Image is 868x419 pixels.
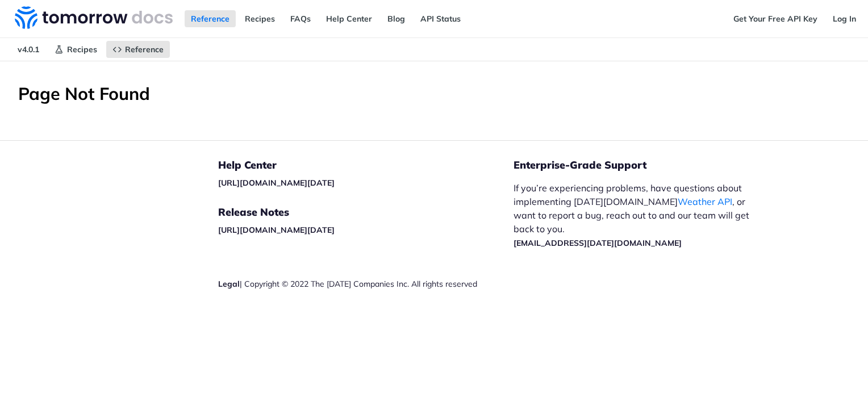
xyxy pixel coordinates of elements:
[381,10,411,27] a: Blog
[239,10,281,27] a: Recipes
[15,6,173,29] img: Tomorrow.io Weather API Docs
[125,44,164,55] span: Reference
[218,278,514,290] div: | Copyright © 2022 The [DATE] Companies Inc. All rights reserved
[727,10,824,27] a: Get Your Free API Key
[218,178,335,188] a: [URL][DOMAIN_NAME][DATE]
[18,83,850,104] h1: Page Not Found
[514,181,761,249] p: If you’re experiencing problems, have questions about implementing [DATE][DOMAIN_NAME] , or want ...
[185,10,236,27] a: Reference
[414,10,467,27] a: API Status
[678,196,732,207] a: Weather API
[67,44,97,55] span: Recipes
[11,41,45,58] span: v4.0.1
[106,41,170,58] a: Reference
[218,158,514,172] h5: Help Center
[514,158,779,172] h5: Enterprise-Grade Support
[218,225,335,235] a: [URL][DOMAIN_NAME][DATE]
[320,10,378,27] a: Help Center
[218,206,514,219] h5: Release Notes
[827,10,862,27] a: Log In
[514,238,682,248] a: [EMAIL_ADDRESS][DATE][DOMAIN_NAME]
[218,279,240,289] a: Legal
[284,10,317,27] a: FAQs
[48,41,103,58] a: Recipes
